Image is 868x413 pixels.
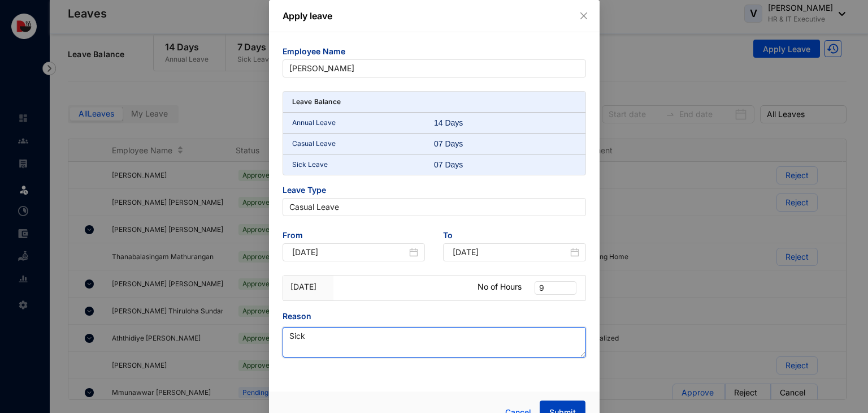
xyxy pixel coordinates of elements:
[539,282,572,294] span: 9
[283,327,586,358] textarea: Reason
[578,10,590,22] button: Close
[292,117,435,128] p: Annual Leave
[453,246,568,259] input: End Date
[283,230,426,243] span: From
[478,281,522,292] p: No of Hours
[290,281,326,292] p: [DATE]
[289,60,579,77] span: Vijay Baskaran
[283,184,586,198] span: Leave Type
[283,310,319,322] label: Reason
[579,11,588,20] span: close
[292,138,435,149] p: Casual Leave
[283,9,586,23] p: Apply leave
[289,199,579,216] span: Casual Leave
[292,96,341,107] p: Leave Balance
[434,138,481,149] div: 07 Days
[434,159,481,170] div: 07 Days
[443,230,586,243] span: To
[283,46,586,59] span: Employee Name
[292,159,435,170] p: Sick Leave
[434,117,481,128] div: 14 Days
[292,246,407,259] input: Start Date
